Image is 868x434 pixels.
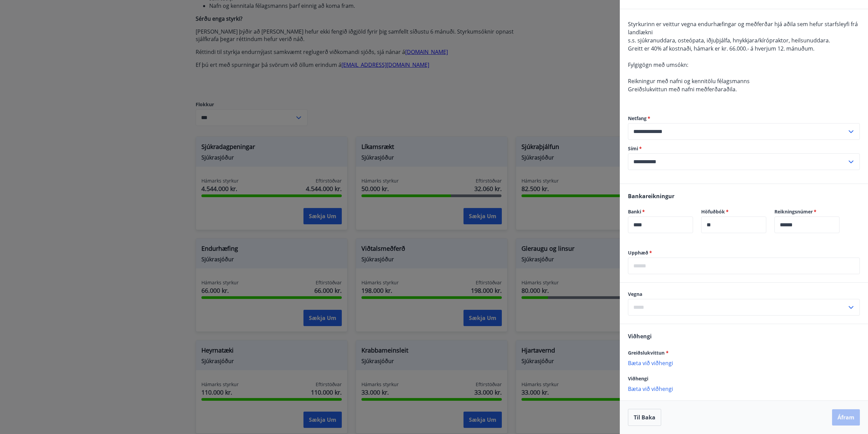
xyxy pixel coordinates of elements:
span: Styrkurinn er veittur vegna endurhæfingar og meðferðar hjá aðila sem hefur starfsleyfi frá landlækni [628,20,858,36]
span: Greiðslukvittun [628,350,669,356]
label: Reikningsnúmer [774,208,840,215]
p: Bæta við viðhengi [628,385,860,392]
button: Til baka [628,409,661,426]
span: Greiðslukvittun með nafni meðferðaraðila. [628,86,737,93]
span: Reikningur með nafni og kennitölu félagsmanns [628,77,750,85]
span: Greitt er 40% af kostnaði, hámark er kr. 66.000.- á hverjum 12. mánuðum. [628,45,814,52]
span: Viðhengi [628,333,652,340]
span: s.s. sjúkranuddara, osteópata, iðjuþjálfa, hnykkjara/kírópraktor, heilsunuddara. [628,37,830,44]
label: Vegna [628,291,860,298]
span: Fylgigögn með umsókn: [628,61,688,69]
label: Banki [628,208,693,215]
label: Netfang [628,115,860,122]
label: Sími [628,145,860,152]
label: Upphæð [628,249,860,256]
span: Viðhengi [628,375,648,382]
label: Höfuðbók [701,208,766,215]
div: Upphæð [628,258,860,274]
p: Bæta við viðhengi [628,359,860,366]
span: Bankareikningur [628,192,674,200]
